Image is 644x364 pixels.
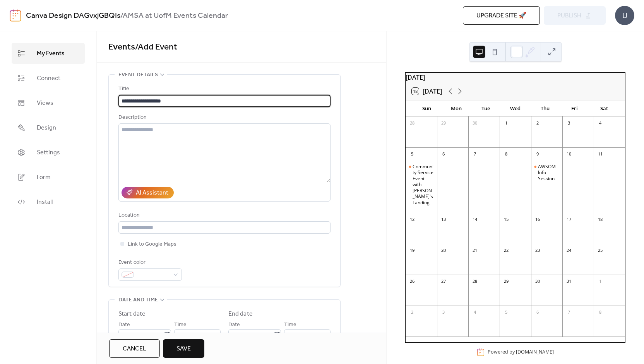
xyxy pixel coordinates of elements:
div: Tue [471,101,500,116]
div: 7 [565,308,573,317]
span: Settings [37,148,60,157]
button: Save [163,339,204,358]
div: Powered by [488,349,554,355]
div: 12 [408,215,416,224]
div: 28 [408,119,416,128]
div: AWSOM Info Session [538,164,559,182]
div: Sat [589,101,619,116]
span: Upgrade site 🚀 [476,11,526,21]
div: AI Assistant [136,188,168,198]
div: 28 [471,277,479,286]
div: 11 [596,150,605,159]
button: Upgrade site 🚀 [463,6,540,25]
div: 7 [471,150,479,159]
span: Date and time [118,296,158,305]
a: Design [12,117,85,138]
div: 15 [502,215,510,224]
div: 25 [596,246,605,255]
div: 17 [565,215,573,224]
button: Cancel [109,339,160,358]
span: Form [37,173,51,182]
span: Link to Google Maps [128,240,176,249]
div: Thu [530,101,560,116]
span: Event details [118,70,158,80]
div: End date [228,309,253,319]
div: 16 [533,215,542,224]
div: Community Service Event with [PERSON_NAME]'s Landing [413,164,434,206]
b: AMSA at UofM Events Calendar [123,9,228,23]
div: U [615,6,634,25]
button: 18[DATE] [409,86,445,97]
div: Fri [560,101,589,116]
div: 3 [439,308,448,317]
div: 24 [565,246,573,255]
img: logo [10,9,21,22]
div: 21 [471,246,479,255]
div: 2 [533,119,542,128]
div: 31 [565,277,573,286]
span: Date [228,320,240,330]
div: AWSOM Info Session [531,164,562,182]
span: Time [174,320,187,330]
div: 30 [533,277,542,286]
span: Time [284,320,296,330]
div: Description [118,113,329,122]
span: / Add Event [135,39,177,56]
span: Connect [37,74,60,83]
a: Canva Design DAGvxjGBQIs [26,9,120,23]
div: 9 [533,150,542,159]
a: Form [12,167,85,188]
div: 1 [502,119,510,128]
span: Views [37,99,53,108]
div: 20 [439,246,448,255]
a: Views [12,92,85,113]
div: Community Service Event with Leuk's Landing [406,164,437,206]
div: 30 [471,119,479,128]
span: My Events [37,49,65,58]
div: [DATE] [406,73,625,82]
a: [DOMAIN_NAME] [516,349,554,355]
div: 26 [408,277,416,286]
div: 3 [565,119,573,128]
div: 4 [596,119,605,128]
div: Wed [501,101,530,116]
div: Location [118,211,329,220]
div: 10 [565,150,573,159]
div: 22 [502,246,510,255]
span: Cancel [123,344,146,354]
div: 27 [439,277,448,286]
div: 29 [502,277,510,286]
div: Mon [442,101,471,116]
a: My Events [12,43,85,64]
div: 14 [471,215,479,224]
div: Start date [118,309,146,319]
div: 6 [439,150,448,159]
a: Events [108,39,135,56]
span: Design [37,123,56,133]
div: 29 [439,119,448,128]
span: Install [37,198,53,207]
div: 2 [408,308,416,317]
div: 13 [439,215,448,224]
a: Settings [12,142,85,163]
div: 5 [502,308,510,317]
div: 18 [596,215,605,224]
div: 23 [533,246,542,255]
b: / [120,9,123,23]
span: Save [176,344,191,354]
div: Title [118,84,329,94]
div: 6 [533,308,542,317]
div: 8 [502,150,510,159]
a: Connect [12,68,85,89]
div: 1 [596,277,605,286]
div: 5 [408,150,416,159]
div: Sun [412,101,441,116]
div: 19 [408,246,416,255]
div: 4 [471,308,479,317]
a: Install [12,191,85,212]
div: Event color [118,258,180,267]
button: AI Assistant [122,187,174,198]
span: Date [118,320,130,330]
div: 8 [596,308,605,317]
